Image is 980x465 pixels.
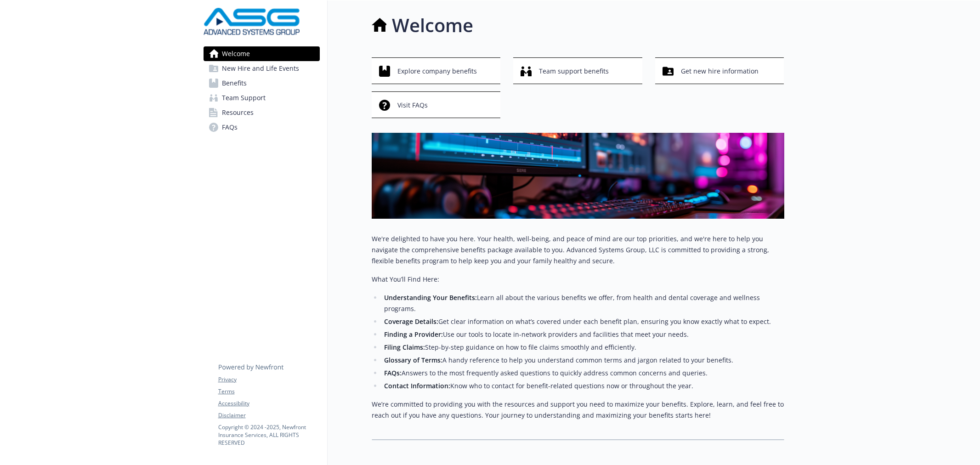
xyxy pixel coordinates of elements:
a: Resources [204,105,320,120]
span: Team Support [222,91,266,105]
a: Terms [218,387,319,396]
a: Team Support [204,91,320,105]
li: Know who to contact for benefit-related questions now or throughout the year. [382,380,784,391]
a: Disclaimer [218,411,319,420]
strong: Contact Information: [384,381,450,390]
li: Use our tools to locate in-network providers and facilities that meet your needs. [382,329,784,340]
p: Copyright © 2024 - 2025 , Newfront Insurance Services, ALL RIGHTS RESERVED [218,423,319,447]
button: Team support benefits [513,57,642,84]
p: We're delighted to have you here. Your health, well-being, and peace of mind are our top prioriti... [372,233,784,267]
span: Resources [222,105,254,120]
button: Visit FAQs [372,91,501,118]
span: Team support benefits [539,62,609,80]
a: Welcome [204,46,320,61]
li: Get clear information on what’s covered under each benefit plan, ensuring you know exactly what t... [382,316,784,327]
strong: Finding a Provider: [384,330,443,339]
span: FAQs [222,120,238,135]
strong: Coverage Details: [384,317,438,326]
h1: Welcome [392,11,473,39]
strong: FAQs: [384,369,402,377]
span: Visit FAQs [397,96,428,114]
strong: Understanding Your Benefits: [384,293,477,302]
li: Answers to the most frequently asked questions to quickly address common concerns and queries. [382,368,784,379]
li: A handy reference to help you understand common terms and jargon related to your benefits. [382,355,784,366]
span: Explore company benefits [397,62,477,80]
a: Accessibility [218,399,319,408]
p: What You’ll Find Here: [372,274,784,285]
button: Get new hire information [655,57,784,84]
button: Explore company benefits [372,57,501,84]
a: Benefits [204,76,320,91]
span: Get new hire information [681,62,759,80]
img: overview page banner [372,133,784,219]
span: Benefits [222,76,247,91]
li: Step-by-step guidance on how to file claims smoothly and efficiently. [382,342,784,353]
strong: Glossary of Terms: [384,356,442,364]
p: We’re committed to providing you with the resources and support you need to maximize your benefit... [372,399,784,421]
span: Welcome [222,46,250,61]
li: Learn all about the various benefits we offer, from health and dental coverage and wellness progr... [382,292,784,314]
a: Privacy [218,375,319,384]
strong: Filing Claims: [384,343,425,352]
a: New Hire and Life Events [204,61,320,76]
span: New Hire and Life Events [222,61,299,76]
a: FAQs [204,120,320,135]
